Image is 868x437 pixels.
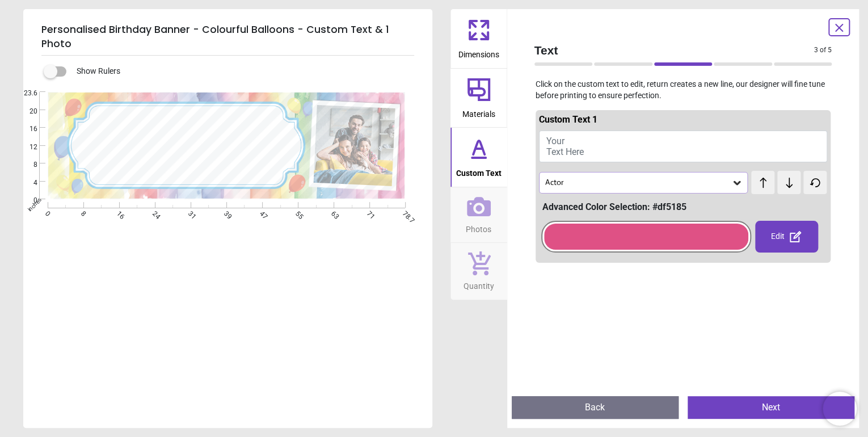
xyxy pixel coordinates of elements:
button: Quantity [450,243,507,300]
span: Custom Text 1 [539,114,597,125]
span: Photos [466,218,491,236]
div: Show Rulers [50,65,432,78]
span: 3 of 5 [814,45,832,55]
button: Dimensions [450,9,507,68]
span: 8 [16,160,37,170]
div: Edit [755,221,818,253]
span: Dimensions [458,44,499,61]
button: Materials [450,69,507,128]
p: Click on the custom text to edit, return creates a new line, our designer will fine tune before p... [525,79,841,101]
span: Your Text Here [546,136,584,157]
span: 23.6 [16,89,37,98]
iframe: Brevo live chat [823,392,857,426]
span: 20 [16,107,37,116]
h5: Personalised Birthday Banner - Colourful Balloons - Custom Text & 1 Photo [41,18,414,56]
button: Back [512,396,679,419]
button: Custom Text [450,128,507,187]
span: Quantity [464,275,494,292]
span: Materials [462,103,495,120]
button: Your Text Here [539,131,828,162]
button: Next [688,396,854,419]
div: Actor [544,178,732,187]
span: 4 [16,178,37,188]
span: 12 [16,142,37,152]
span: Text [534,42,815,58]
span: Custom Text [456,162,502,179]
div: Advanced Color Selection: #df5185 [542,201,828,213]
button: Photos [450,187,507,243]
span: 0 [16,196,37,205]
span: 16 [16,124,37,134]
